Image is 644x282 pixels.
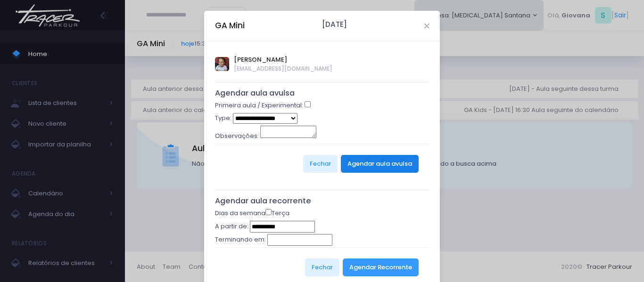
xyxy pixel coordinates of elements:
button: Agendar aula avulsa [341,155,419,173]
button: Fechar [303,155,338,173]
label: Type: [215,113,231,123]
label: A partir de: [215,222,248,231]
label: Terça [265,209,289,218]
span: [PERSON_NAME] [234,55,332,64]
h5: Agendar aula recorrente [215,196,429,206]
input: Terça [265,209,272,215]
button: Fechar [305,258,339,276]
button: Agendar Recorrente [343,258,419,276]
h6: [DATE] [322,20,347,29]
label: Terminando em: [215,235,266,244]
label: Primeira aula / Experimental: [215,101,303,110]
h5: GA Mini [215,20,245,32]
button: Close [424,24,429,28]
span: [EMAIL_ADDRESS][DOMAIN_NAME] [234,64,332,73]
h5: Agendar aula avulsa [215,89,429,98]
label: Observações: [215,131,259,141]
